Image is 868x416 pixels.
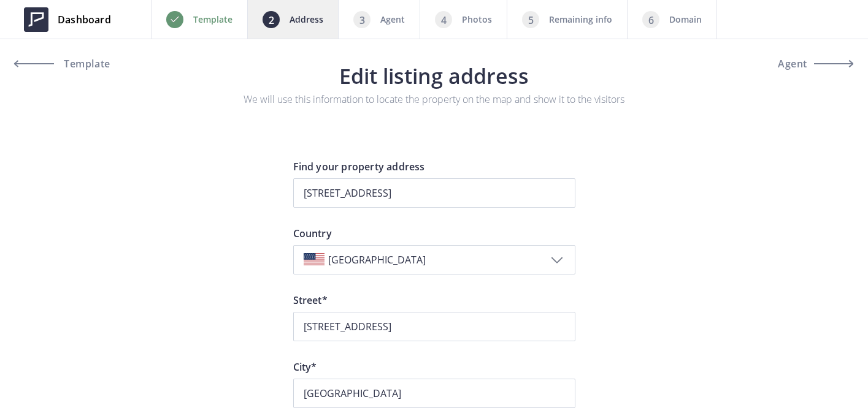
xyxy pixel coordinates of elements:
label: City* [293,360,575,379]
a: Template [15,49,125,78]
p: Agent [380,12,405,27]
span: Agent [778,59,807,69]
p: Template [193,12,232,27]
p: Address [290,12,323,27]
img: US.svg [304,253,325,265]
label: Street* [293,293,575,312]
p: Photos [462,12,492,27]
span: Dashboard [58,12,111,27]
button: Agent [743,49,853,78]
h3: Edit listing address [15,65,854,87]
p: We will use this information to locate the property on the map and show it to the visitors [229,92,639,107]
span: [GEOGRAPHIC_DATA] [328,253,426,267]
label: Find your property address [293,159,575,178]
a: Dashboard [15,1,120,38]
input: Type address here [293,178,575,208]
p: Domain [669,12,702,27]
span: Template [61,59,110,69]
p: Remaining info [549,12,612,27]
label: Country [293,226,575,245]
